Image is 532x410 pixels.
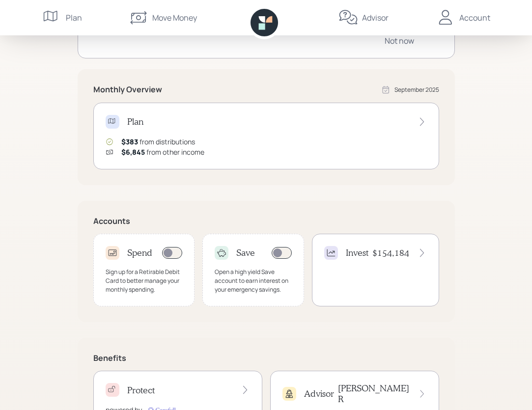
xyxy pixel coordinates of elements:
[362,12,389,24] div: Advisor
[93,354,439,363] h5: Benefits
[127,385,155,396] h4: Protect
[121,137,138,146] span: $383
[338,383,410,404] h4: [PERSON_NAME] R
[215,268,292,294] div: Open a high yield Save account to earn interest on your emergency savings.
[121,137,195,147] div: from distributions
[346,247,368,258] h4: Invest
[106,268,183,294] div: Sign up for a Retirable Debit Card to better manage your monthly spending.
[127,116,143,127] h4: Plan
[93,217,439,226] h5: Accounts
[121,147,204,157] div: from other income
[121,147,145,157] span: $6,845
[385,35,414,46] div: Not now
[127,247,152,258] h4: Spend
[304,388,334,399] h4: Advisor
[236,247,255,258] h4: Save
[93,85,162,94] h5: Monthly Overview
[66,12,82,24] div: Plan
[152,12,197,24] div: Move Money
[459,12,490,24] div: Account
[394,85,439,94] div: September 2025
[372,247,409,258] h4: $154,184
